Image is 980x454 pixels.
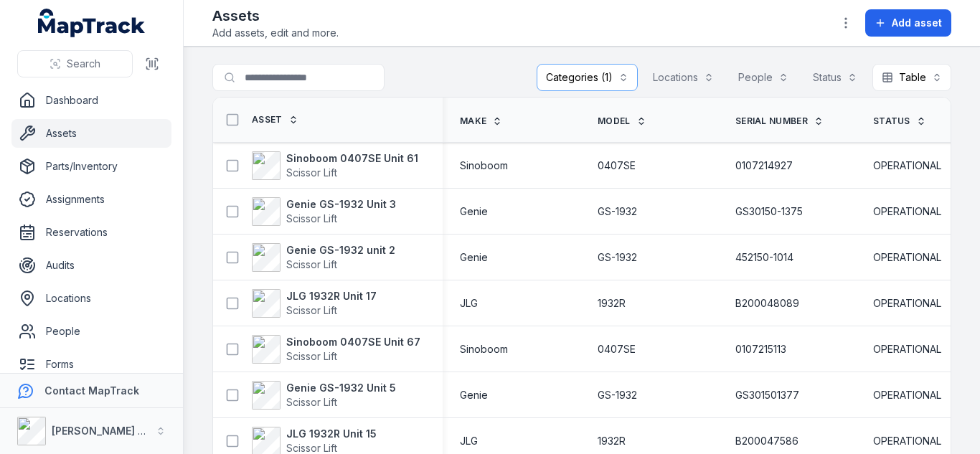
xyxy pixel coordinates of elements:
[735,115,808,127] span: Serial Number
[735,296,799,311] span: B200048089
[212,26,339,40] span: Add assets, edit and more.
[11,218,171,247] a: Reservations
[873,204,941,219] span: OPERATIONAL
[873,434,941,448] span: OPERATIONAL
[460,204,488,219] span: Genie
[11,350,171,379] a: Forms
[804,64,867,91] button: Status
[286,442,337,454] span: Scissor Lift
[286,258,337,270] span: Scissor Lift
[598,115,646,127] a: Model
[252,151,418,180] a: Sinoboom 0407SE Unit 61Scissor Lift
[735,204,803,219] span: GS30150-1375
[598,388,637,402] span: GS-1932
[598,115,631,127] span: Model
[252,381,396,410] a: Genie GS-1932 Unit 5Scissor Lift
[735,115,824,127] a: Serial Number
[735,388,799,402] span: GS301501377
[460,296,478,311] span: JLG
[873,342,941,356] span: OPERATIONAL
[598,296,626,311] span: 1932R
[873,115,926,127] a: Status
[598,434,626,448] span: 1932R
[537,64,638,91] button: Categories (1)
[252,114,298,126] a: Asset
[460,115,486,127] span: Make
[286,335,420,349] strong: Sinoboom 0407SE Unit 67
[11,119,171,148] a: Assets
[11,284,171,313] a: Locations
[11,317,171,346] a: People
[286,427,377,441] strong: JLG 1932R Unit 15
[460,342,508,356] span: Sinoboom
[286,396,337,408] span: Scissor Lift
[460,250,488,265] span: Genie
[872,64,951,91] button: Table
[286,166,337,179] span: Scissor Lift
[735,159,793,173] span: 0107214927
[252,289,377,318] a: JLG 1932R Unit 17Scissor Lift
[38,9,146,37] a: MapTrack
[286,381,396,395] strong: Genie GS-1932 Unit 5
[460,159,508,173] span: Sinoboom
[644,64,723,91] button: Locations
[286,212,337,224] span: Scissor Lift
[252,335,420,364] a: Sinoboom 0407SE Unit 67Scissor Lift
[598,159,636,173] span: 0407SE
[873,296,941,311] span: OPERATIONAL
[286,197,396,212] strong: Genie GS-1932 Unit 3
[598,250,637,265] span: GS-1932
[873,159,941,173] span: OPERATIONAL
[252,114,283,126] span: Asset
[44,384,139,397] strong: Contact MapTrack
[460,434,478,448] span: JLG
[67,57,100,71] span: Search
[873,250,941,265] span: OPERATIONAL
[17,50,133,77] button: Search
[598,342,636,356] span: 0407SE
[286,350,337,362] span: Scissor Lift
[286,243,395,257] strong: Genie GS-1932 unit 2
[212,6,339,26] h2: Assets
[865,9,951,37] button: Add asset
[252,197,396,226] a: Genie GS-1932 Unit 3Scissor Lift
[11,86,171,115] a: Dashboard
[892,16,942,30] span: Add asset
[52,425,151,437] strong: [PERSON_NAME] Air
[873,115,910,127] span: Status
[286,151,418,166] strong: Sinoboom 0407SE Unit 61
[286,289,377,303] strong: JLG 1932R Unit 17
[252,243,395,272] a: Genie GS-1932 unit 2Scissor Lift
[729,64,798,91] button: People
[460,115,502,127] a: Make
[735,434,798,448] span: B200047586
[11,251,171,280] a: Audits
[11,152,171,181] a: Parts/Inventory
[286,304,337,316] span: Scissor Lift
[460,388,488,402] span: Genie
[598,204,637,219] span: GS-1932
[735,342,786,356] span: 0107215113
[873,388,941,402] span: OPERATIONAL
[735,250,793,265] span: 452150-1014
[11,185,171,214] a: Assignments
